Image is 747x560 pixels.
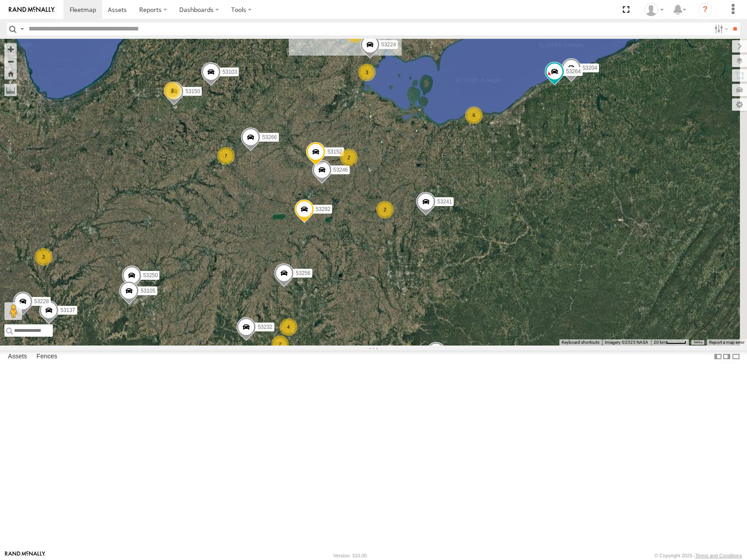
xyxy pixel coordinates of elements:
[333,167,348,173] span: 53246
[562,339,599,346] button: Keyboard shortcuts
[465,106,483,124] div: 6
[711,23,730,35] label: Search Filter Options
[654,340,666,345] span: 20 km
[641,3,667,16] div: Miky Transport
[280,318,297,336] div: 4
[271,335,289,353] div: 2
[376,201,394,218] div: 2
[709,340,744,345] a: Report a map error
[346,25,364,43] div: 8
[566,68,581,75] span: 53264
[35,248,52,266] div: 2
[185,88,200,94] span: 53150
[4,68,17,79] button: Zoom Home
[4,84,17,96] label: Measure
[258,324,272,330] span: 53232
[4,55,17,68] button: Zoom out
[698,3,712,17] i: ?
[222,69,237,75] span: 53103
[333,553,367,558] div: Version: 310.00
[583,64,597,71] span: 53204
[60,307,75,313] span: 53137
[32,350,62,363] label: Fences
[732,98,747,111] label: Map Settings
[340,149,358,166] div: 2
[732,350,740,363] label: Hide Summary Table
[4,350,31,363] label: Assets
[5,551,45,560] a: Visit our Website
[381,41,396,48] span: 53224
[4,302,22,320] button: Drag Pegman onto the map to open Street View
[693,341,703,344] a: Terms (opens in new tab)
[437,199,452,205] span: 53241
[714,350,722,363] label: Dock Summary Table to the Left
[18,23,26,35] label: Search Query
[358,64,376,81] div: 3
[316,206,330,212] span: 53292
[722,350,731,363] label: Dock Summary Table to the Right
[163,82,181,99] div: 3
[296,270,310,276] span: 53256
[605,340,648,345] span: Imagery ©2025 NASA
[217,147,235,165] div: 7
[9,7,55,13] img: rand-logo.svg
[327,149,342,155] span: 53152
[651,339,689,346] button: Map Scale: 20 km per 42 pixels
[695,553,742,558] a: Terms and Conditions
[4,43,17,55] button: Zoom in
[655,553,742,558] div: © Copyright 2025 -
[143,272,158,278] span: 53250
[34,298,49,304] span: 53228
[141,288,155,294] span: 53105
[262,134,277,140] span: 53266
